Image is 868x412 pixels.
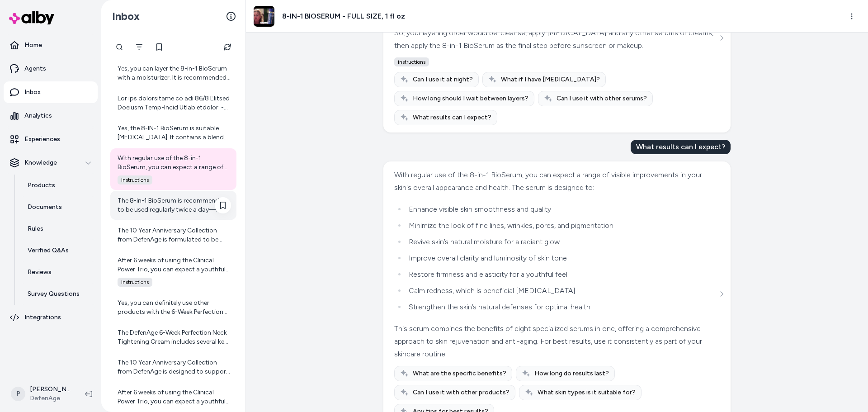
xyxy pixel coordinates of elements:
div: The 8-in-1 BioSerum is recommended to be used regularly twice a day—morning and night. Use one pu... [118,196,231,214]
button: P[PERSON_NAME]DefenAge [5,379,78,408]
img: hqdefault_8_2.jpg [254,6,274,27]
span: DefenAge [30,394,71,403]
li: Revive skin’s natural moisture for a radiant glow [406,236,717,248]
p: Inbox [24,88,41,97]
a: The DefenAge 6-Week Perfection Neck Tightening Cream includes several key ingredients designed to... [110,323,236,352]
a: Rules [19,218,98,240]
a: Integrations [4,307,98,328]
span: What skin types is it suitable for? [538,388,636,397]
a: Experiences [4,128,98,150]
a: Survey Questions [19,283,98,305]
p: Products [28,181,55,190]
div: This serum combines the benefits of eight specialized serums in one, offering a comprehensive app... [394,322,717,360]
div: After 6 weeks of using the Clinical Power Trio, you can expect a youthful transformation with vis... [118,388,231,406]
a: Documents [19,196,98,218]
a: With regular use of the 8-in-1 BioSerum, you can expect a range of visible improvements in your s... [110,148,236,190]
li: Restore firmness and elasticity for a youthful feel [406,268,717,281]
span: instructions [118,175,152,185]
a: The 10 Year Anniversary Collection from DefenAge is formulated to be suitable for a variety of sk... [110,221,236,250]
a: Inbox [4,81,98,103]
span: Can I use it with other products? [413,388,509,397]
div: Yes, you can layer the 8-in-1 BioSerum with a moisturizer. It is recommended to apply your moistu... [118,64,231,82]
span: Can I use it at night? [413,75,473,84]
button: Knowledge [4,152,98,174]
span: P [11,387,25,401]
a: The 8-in-1 BioSerum is recommended to be used regularly twice a day—morning and night. Use one pu... [110,191,236,220]
li: Strengthen the skin’s natural defenses for optimal health [406,301,717,313]
a: Lor ips dolorsitame co adi 86/8 Elitsed Doeiusm Temp-Incid Utlab etdolor: - Mag-Aliqua Enimadmin®... [110,89,236,118]
div: After 6 weeks of using the Clinical Power Trio, you can expect a youthful transformation with vis... [118,256,231,274]
p: Home [24,41,42,50]
p: Integrations [24,313,61,322]
span: What if I have [MEDICAL_DATA]? [501,75,600,84]
p: [PERSON_NAME] [30,385,71,394]
p: Reviews [28,268,52,277]
div: The 10 Year Anniversary Collection from DefenAge is designed to support skin renewal and overall ... [118,358,231,376]
a: Yes, you can layer the 8-in-1 BioSerum with a moisturizer. It is recommended to apply your moistu... [110,59,236,88]
button: See more [716,33,727,43]
h3: 8-IN-1 BIOSERUM - FULL SIZE, 1 fl oz [282,11,405,22]
span: What results can I expect? [413,113,491,122]
div: The 10 Year Anniversary Collection from DefenAge is formulated to be suitable for a variety of sk... [118,226,231,244]
a: Home [4,34,98,56]
li: Minimize the look of fine lines, wrinkles, pores, and pigmentation [406,219,717,232]
span: How long should I wait between layers? [413,94,528,103]
span: instructions [118,278,152,287]
li: Calm redness, which is beneficial [MEDICAL_DATA] [406,284,717,297]
a: Analytics [4,105,98,127]
a: After 6 weeks of using the Clinical Power Trio, you can expect a youthful transformation with vis... [110,251,236,292]
div: So, your layering order would be: cleanse, apply [MEDICAL_DATA] and any other serums or creams, t... [394,27,717,52]
li: Improve overall clarity and luminosity of skin tone [406,252,717,265]
p: Experiences [24,135,60,144]
span: Can I use it with other serums? [557,94,647,103]
span: How long do results last? [534,369,609,378]
p: Rules [28,224,43,233]
a: Yes, the 8-IN-1 BioSerum is suitable [MEDICAL_DATA]. It contains a blend of soothing and calming ... [110,118,236,147]
div: Yes, the 8-IN-1 BioSerum is suitable [MEDICAL_DATA]. It contains a blend of soothing and calming ... [118,124,231,142]
div: With regular use of the 8-in-1 BioSerum, you can expect a range of visible improvements in your s... [118,154,231,172]
button: See more [716,289,727,299]
a: The 10 Year Anniversary Collection from DefenAge is designed to support skin renewal and overall ... [110,353,236,382]
div: The DefenAge 6-Week Perfection Neck Tightening Cream includes several key ingredients designed to... [118,328,231,346]
a: Reviews [19,261,98,283]
a: Agents [4,58,98,80]
img: alby Logo [9,11,54,24]
a: Verified Q&As [19,240,98,261]
p: Analytics [24,111,52,120]
span: What are the specific benefits? [413,369,506,378]
h2: Inbox [112,9,140,23]
p: Verified Q&As [28,246,69,255]
span: instructions [394,57,429,66]
a: Yes, you can definitely use other products with the 6-Week Perfection Neck Tightening Cream. For ... [110,293,236,322]
a: Products [19,175,98,196]
p: Documents [28,203,62,212]
p: Agents [24,64,46,73]
button: Filter [130,38,148,56]
p: Knowledge [24,158,57,167]
div: Yes, you can definitely use other products with the 6-Week Perfection Neck Tightening Cream. For ... [118,298,231,317]
p: Survey Questions [28,289,80,298]
button: Refresh [218,38,236,56]
div: What results can I expect? [631,140,731,154]
div: Lor ips dolorsitame co adi 86/8 Elitsed Doeiusm Temp-Incid Utlab etdolor: - Mag-Aliqua Enimadmin®... [118,94,231,112]
li: Enhance visible skin smoothness and quality [406,203,717,216]
a: After 6 weeks of using the Clinical Power Trio, you can expect a youthful transformation with vis... [110,383,236,412]
div: With regular use of the 8-in-1 BioSerum, you can expect a range of visible improvements in your s... [394,169,717,194]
